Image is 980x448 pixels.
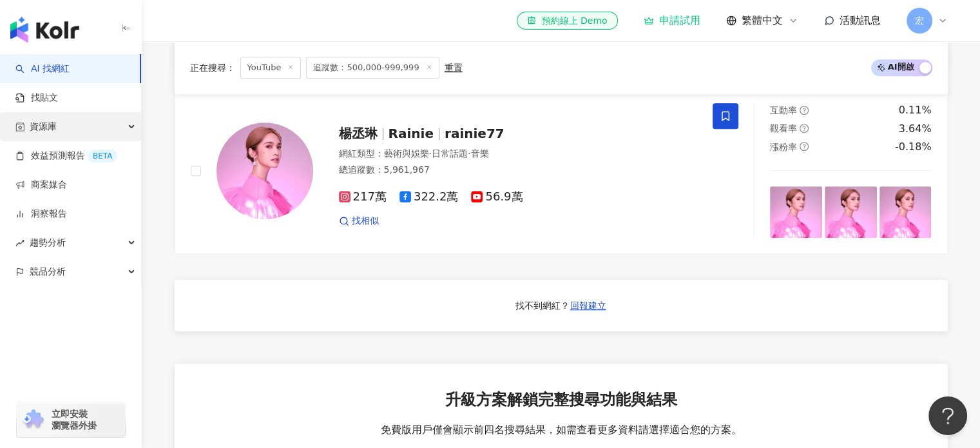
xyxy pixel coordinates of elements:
span: 免費版用戶僅會顯示前四名搜尋結果，如需查看更多資料請選擇適合您的方案。 [381,423,742,437]
a: 找相似 [339,215,379,228]
div: 3.64% [899,122,932,136]
span: question-circle [800,124,809,133]
img: KOL Avatar [216,122,313,219]
a: 洞察報告 [15,208,67,220]
span: 正在搜尋 ： [190,63,235,73]
span: 追蹤數：500,000-999,999 [306,57,439,79]
iframe: Help Scout Beacon - Open [928,396,967,435]
a: 商案媒合 [15,179,67,191]
span: 宏 [915,14,924,28]
span: · [468,148,470,159]
a: KOL Avatar楊丞琳Rainierainie77網紅類型：藝術與娛樂·日常話題·音樂總追蹤數：5,961,967217萬322.2萬56.9萬找相似互動率question-circle0.... [175,87,948,254]
span: 漲粉率 [770,142,797,152]
img: logo [10,17,79,43]
span: YouTube [240,57,302,79]
div: 預約線上 Demo [527,14,607,27]
span: 楊丞琳 [339,126,378,141]
span: 回報建立 [570,300,606,311]
div: 總追蹤數 ： 5,961,967 [339,164,698,177]
img: post-image [825,186,877,239]
img: chrome extension [21,409,46,430]
span: 日常話題 [432,148,468,159]
span: 322.2萬 [399,190,459,204]
span: question-circle [800,142,809,151]
img: post-image [770,186,822,239]
button: 回報建立 [570,295,607,316]
a: 申請試用 [644,14,700,27]
div: -0.18% [895,140,932,154]
span: question-circle [800,106,809,115]
span: 56.9萬 [471,190,523,204]
span: rise [15,239,24,248]
a: chrome extension立即安裝 瀏覽器外掛 [17,402,125,437]
span: 資源庫 [30,112,57,141]
div: 重置 [445,63,463,73]
a: 預約線上 Demo [517,12,617,30]
span: 217萬 [339,190,387,204]
div: 網紅類型 ： [339,148,698,161]
span: · [429,148,432,159]
div: 0.11% [899,103,932,117]
span: 互動率 [770,105,797,115]
a: searchAI 找網紅 [15,63,70,75]
span: 藝術與娛樂 [384,148,429,159]
span: 趨勢分析 [30,228,66,257]
span: 觀看率 [770,123,797,133]
a: 找貼文 [15,92,58,104]
span: 繁體中文 [742,14,783,28]
span: 立即安裝 瀏覽器外掛 [52,408,97,431]
span: 音樂 [470,148,488,159]
span: 升級方案解鎖完整搜尋功能與結果 [445,389,677,411]
span: 活動訊息 [840,14,881,26]
div: 找不到網紅？ [515,300,570,313]
span: rainie77 [445,126,504,141]
span: 競品分析 [30,257,66,286]
a: 效益預測報告BETA [15,150,117,162]
img: post-image [879,186,932,239]
span: Rainie [389,126,434,141]
span: 找相似 [352,215,379,228]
